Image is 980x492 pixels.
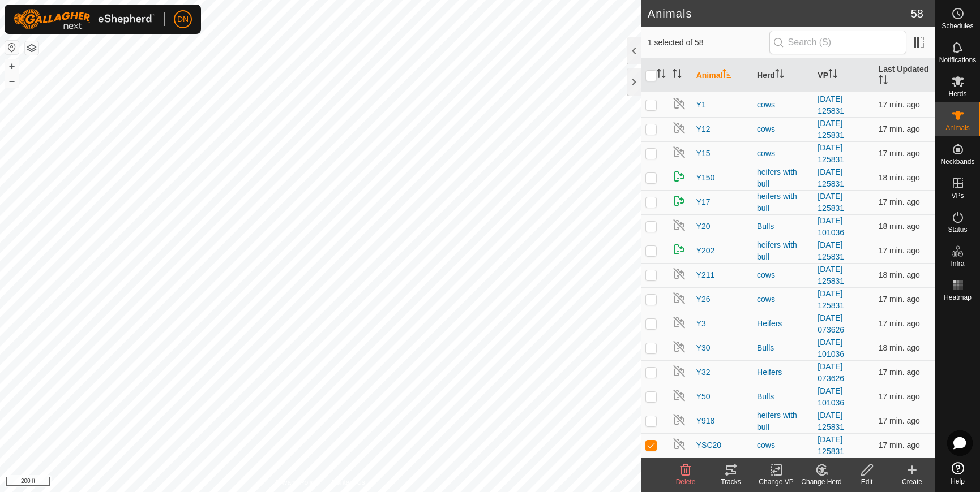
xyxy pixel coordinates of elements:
span: Y30 [696,342,711,354]
div: Bulls [757,391,808,403]
span: YSC20 [696,439,721,451]
span: Y3 [696,318,706,330]
a: [DATE] 125831 [818,289,844,310]
span: Y211 [696,269,715,281]
div: Edit [844,477,889,487]
a: [DATE] 125831 [818,240,844,261]
span: Aug 11, 2025, 5:03 AM [879,100,920,109]
button: Map Layers [25,41,38,55]
div: cows [757,269,808,281]
a: [DATE] 125831 [818,192,844,213]
a: [DATE] 101036 [818,216,844,237]
span: Y1 [696,99,706,111]
a: Privacy Policy [276,477,318,487]
img: returning off [673,413,686,426]
span: Notifications [939,57,976,63]
span: Aug 11, 2025, 5:03 AM [879,319,920,328]
span: Herds [948,90,966,97]
h2: Animals [648,7,911,20]
span: Schedules [942,23,973,29]
img: returning off [673,340,686,353]
p-sorticon: Activate to sort [657,71,666,80]
a: [DATE] 073626 [818,313,844,334]
div: Change VP [754,477,799,487]
img: returning on [673,194,686,208]
img: returning off [673,121,686,135]
p-sorticon: Activate to sort [673,71,682,80]
span: Aug 11, 2025, 5:04 AM [879,441,920,450]
span: Y150 [696,172,715,184]
span: Status [948,226,967,233]
div: Heifers [757,366,808,378]
span: Y15 [696,148,711,159]
span: 58 [911,5,923,22]
span: Aug 11, 2025, 5:03 AM [879,246,920,255]
a: [DATE] 101036 [818,386,844,407]
img: returning off [673,389,686,402]
span: Aug 11, 2025, 5:03 AM [879,295,920,304]
img: returning off [673,97,686,110]
a: [DATE] 125831 [818,94,844,115]
span: Neckbands [940,158,974,165]
div: cows [757,123,808,135]
div: heifers with bull [757,239,808,263]
span: Aug 11, 2025, 5:04 AM [879,149,920,158]
span: 1 selected of 58 [648,37,769,49]
img: returning off [673,437,686,451]
a: [DATE] 125831 [818,119,844,140]
span: Aug 11, 2025, 5:03 AM [879,416,920,425]
a: [DATE] 073626 [818,362,844,383]
span: Help [951,478,965,485]
div: Tracks [708,477,754,487]
a: [DATE] 101036 [818,338,844,359]
img: returning off [673,291,686,305]
div: heifers with bull [757,191,808,214]
span: Aug 11, 2025, 5:03 AM [879,343,920,352]
span: Y202 [696,245,715,257]
img: returning off [673,316,686,329]
p-sorticon: Activate to sort [775,71,784,80]
span: Aug 11, 2025, 5:03 AM [879,222,920,231]
span: Y32 [696,366,711,378]
div: Bulls [757,221,808,232]
span: DN [177,14,189,25]
th: Animal [692,59,752,93]
span: Aug 11, 2025, 5:03 AM [879,124,920,133]
a: [DATE] 125831 [818,411,844,431]
span: Y17 [696,196,711,208]
span: Delete [676,478,696,486]
div: cows [757,294,808,305]
img: returning off [673,267,686,280]
img: returning on [673,243,686,256]
th: Herd [752,59,813,93]
button: + [5,59,19,73]
span: Y20 [696,221,711,232]
div: cows [757,148,808,159]
div: Create [889,477,935,487]
div: heifers with bull [757,409,808,433]
span: Aug 11, 2025, 5:03 AM [879,173,920,182]
div: cows [757,439,808,451]
img: returning on [673,170,686,183]
span: Y26 [696,294,711,305]
span: Y50 [696,391,711,403]
p-sorticon: Activate to sort [879,77,888,86]
img: returning off [673,364,686,378]
img: returning off [673,218,686,232]
button: Reset Map [5,41,19,54]
div: Heifers [757,318,808,330]
div: Bulls [757,342,808,354]
span: Aug 11, 2025, 5:03 AM [879,392,920,401]
th: VP [813,59,874,93]
a: Contact Us [332,477,365,487]
a: [DATE] 125831 [818,435,844,456]
span: Aug 11, 2025, 5:03 AM [879,197,920,206]
p-sorticon: Activate to sort [828,71,837,80]
div: cows [757,99,808,111]
span: Infra [951,260,964,267]
div: Change Herd [799,477,844,487]
th: Last Updated [874,59,935,93]
a: [DATE] 125831 [818,167,844,188]
span: Heatmap [944,294,972,301]
span: Aug 11, 2025, 5:03 AM [879,270,920,279]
